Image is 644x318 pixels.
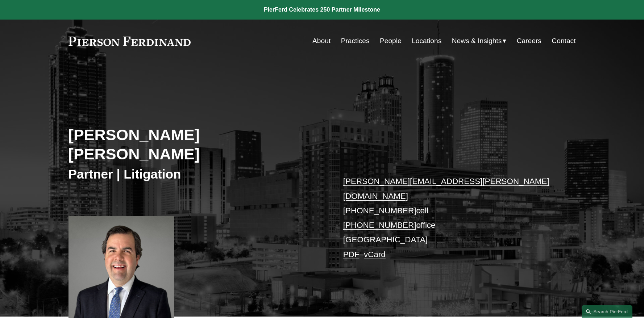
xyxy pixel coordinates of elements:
[343,250,360,259] a: PDF
[412,34,441,48] a: Locations
[380,34,402,48] a: People
[517,34,541,48] a: Careers
[312,34,331,48] a: About
[582,305,632,318] a: Search this site
[343,174,554,262] p: cell office [GEOGRAPHIC_DATA] –
[343,206,416,215] a: [PHONE_NUMBER]
[364,250,386,259] a: vCard
[452,34,507,48] a: folder dropdown
[452,35,502,47] span: News & Insights
[341,34,370,48] a: Practices
[343,221,416,230] a: [PHONE_NUMBER]
[552,34,576,48] a: Contact
[68,166,322,182] h3: Partner | Litigation
[343,177,549,200] a: [PERSON_NAME][EMAIL_ADDRESS][PERSON_NAME][DOMAIN_NAME]
[68,125,322,163] h2: [PERSON_NAME] [PERSON_NAME]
